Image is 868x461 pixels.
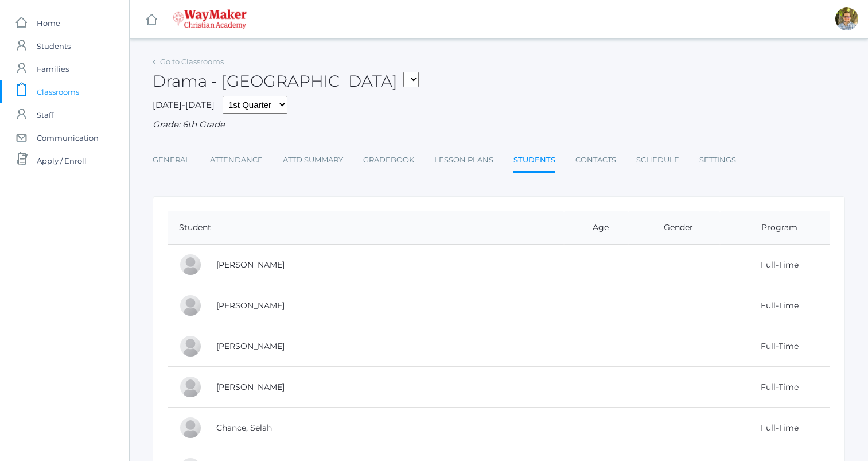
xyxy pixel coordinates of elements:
[216,423,272,433] a: Chance, Selah
[216,341,285,351] a: [PERSON_NAME]
[720,285,830,326] td: Full-Time
[153,118,845,131] div: Grade: 6th Grade
[720,211,830,245] th: Program
[37,80,79,103] span: Classrooms
[179,335,202,358] div: Gabby Brozek
[216,300,285,311] a: [PERSON_NAME]
[720,367,830,408] td: Full-Time
[160,57,224,66] a: Go to Classrooms
[210,149,263,172] a: Attendance
[179,375,202,398] div: Eva Carr
[37,57,69,80] span: Families
[513,149,555,173] a: Students
[37,34,71,57] span: Students
[153,72,419,90] h2: Drama - [GEOGRAPHIC_DATA]
[179,253,202,276] div: Josey Baker
[179,294,202,317] div: Pierce Brozek
[564,211,628,245] th: Age
[168,211,564,245] th: Student
[434,149,493,172] a: Lesson Plans
[720,408,830,448] td: Full-Time
[173,9,247,29] img: waymaker-logo-stack-white-1602f2b1af18da31a5905e9982d058868370996dac5278e84edea6dabf9a3315.png
[720,326,830,367] td: Full-Time
[153,149,190,172] a: General
[216,382,285,392] a: [PERSON_NAME]
[153,99,215,110] span: [DATE]-[DATE]
[835,7,858,30] div: Kylen Braileanu
[37,103,53,126] span: Staff
[575,149,616,172] a: Contacts
[699,149,736,172] a: Settings
[628,211,720,245] th: Gender
[179,416,202,439] div: Selah Chance
[37,149,87,172] span: Apply / Enroll
[363,149,414,172] a: Gradebook
[636,149,679,172] a: Schedule
[283,149,343,172] a: Attd Summary
[37,126,99,149] span: Communication
[216,259,285,270] a: [PERSON_NAME]
[720,245,830,285] td: Full-Time
[37,11,60,34] span: Home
